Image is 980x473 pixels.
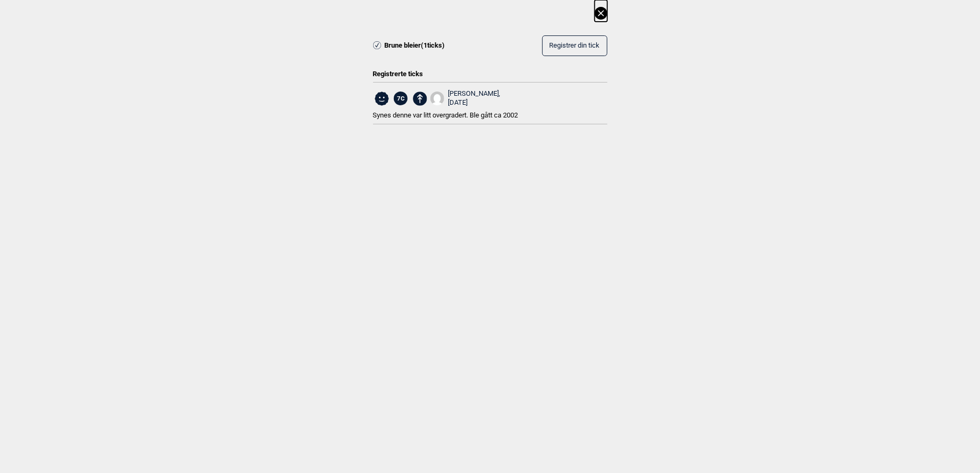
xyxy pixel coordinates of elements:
[394,92,408,105] span: 7C
[430,92,444,105] img: User fallback1
[373,63,607,79] div: Registrerte ticks
[448,98,500,107] div: [DATE]
[448,89,500,107] div: [PERSON_NAME],
[373,111,518,119] span: Synes denne var litt overgradert. Ble gått ca 2002
[430,89,500,107] a: User fallback1[PERSON_NAME], [DATE]
[542,35,607,56] button: Registrer din tick
[385,41,445,50] span: Brune bleier ( 1 ticks)
[550,42,600,50] span: Registrer din tick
